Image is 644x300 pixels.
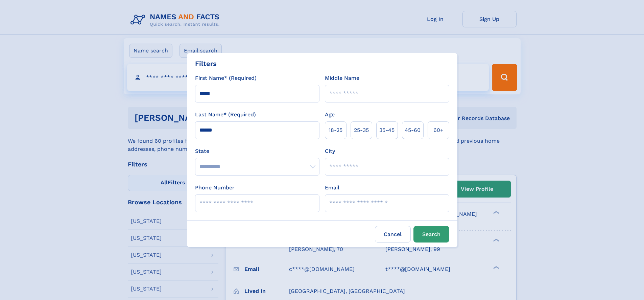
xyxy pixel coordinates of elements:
[325,74,359,82] label: Middle Name
[325,147,335,155] label: City
[195,147,319,155] label: State
[195,184,235,192] label: Phone Number
[354,126,369,134] span: 25‑35
[195,111,256,119] label: Last Name* (Required)
[325,184,339,192] label: Email
[195,74,257,82] label: First Name* (Required)
[379,126,395,134] span: 35‑45
[325,111,335,119] label: Age
[413,226,449,243] button: Search
[405,126,421,134] span: 45‑60
[375,226,411,243] label: Cancel
[195,59,217,69] div: Filters
[329,126,342,134] span: 18‑25
[433,126,444,134] span: 60+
